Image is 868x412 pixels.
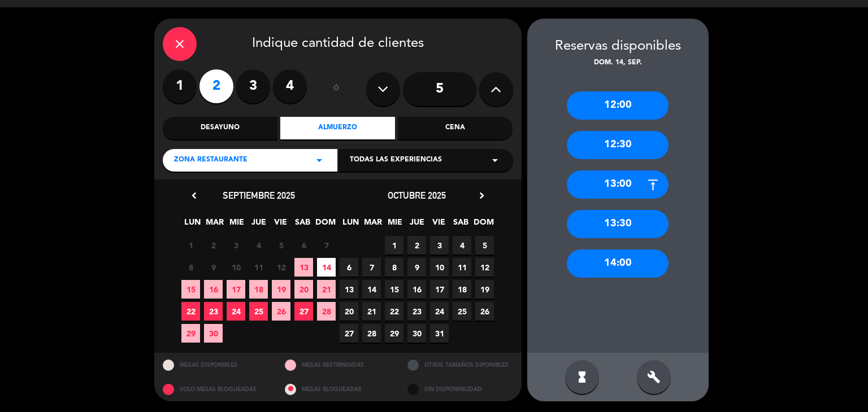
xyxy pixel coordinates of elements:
[204,302,223,321] span: 23
[398,117,513,139] div: Cena
[475,302,494,321] span: 26
[204,324,223,343] span: 30
[430,280,449,299] span: 17
[249,280,268,299] span: 18
[340,258,358,277] span: 6
[173,37,186,51] i: close
[452,216,470,234] span: SAB
[362,258,381,277] span: 7
[272,258,290,277] span: 12
[488,154,502,167] i: arrow_drop_down
[362,302,381,321] span: 21
[205,216,224,234] span: MAR
[429,216,448,234] span: VIE
[399,377,522,401] div: SIN DISPONIBILIDAD
[249,258,268,277] span: 11
[453,258,471,277] span: 11
[223,190,295,201] span: septiembre 2025
[181,236,200,255] span: 1
[385,236,403,255] span: 1
[315,216,334,234] span: DOM
[204,258,223,277] span: 9
[430,236,449,255] span: 3
[294,302,313,321] span: 27
[527,36,709,58] div: Reservas disponibles
[430,324,449,343] span: 31
[575,370,589,384] i: hourglass_full
[204,280,223,299] span: 16
[476,190,488,201] i: chevron_right
[430,302,449,321] span: 24
[567,131,669,159] div: 12:30
[430,258,449,277] span: 10
[475,236,494,255] span: 5
[317,280,336,299] span: 21
[280,117,395,139] div: Almuerzo
[340,302,358,321] span: 20
[181,302,200,321] span: 22
[407,216,426,234] span: JUE
[276,377,399,401] div: MESAS BLOQUEADAS
[388,190,446,201] span: octubre 2025
[294,280,313,299] span: 20
[294,236,313,255] span: 6
[227,216,246,234] span: MIE
[341,216,360,234] span: LUN
[385,280,403,299] span: 15
[385,302,403,321] span: 22
[567,249,669,278] div: 14:00
[183,216,202,234] span: LUN
[273,69,307,103] label: 4
[567,91,669,120] div: 12:00
[407,280,426,299] span: 16
[317,302,336,321] span: 28
[362,324,381,343] span: 28
[272,280,290,299] span: 19
[385,324,403,343] span: 29
[293,216,312,234] span: SAB
[272,302,290,321] span: 26
[475,280,494,299] span: 19
[154,353,277,377] div: MESAS DISPONIBLES
[407,236,426,255] span: 2
[453,236,471,255] span: 4
[174,155,248,166] span: Zona Restaurante
[199,69,233,103] label: 2
[362,280,381,299] span: 14
[181,324,200,343] span: 29
[249,216,268,234] span: JUE
[272,236,290,255] span: 5
[453,280,471,299] span: 18
[227,302,245,321] span: 24
[407,302,426,321] span: 23
[317,258,336,277] span: 14
[313,154,326,167] i: arrow_drop_down
[385,216,404,234] span: MIE
[227,236,245,255] span: 3
[249,302,268,321] span: 25
[475,258,494,277] span: 12
[399,353,522,377] div: OTROS TAMAÑOS DIPONIBLES
[407,258,426,277] span: 9
[527,58,709,69] div: dom. 14, sep.
[181,280,200,299] span: 15
[567,210,669,238] div: 13:30
[340,280,358,299] span: 13
[227,280,245,299] span: 17
[154,377,277,401] div: SOLO MESAS BLOQUEADAS
[567,170,669,199] div: 13:00
[385,258,403,277] span: 8
[474,216,492,234] span: DOM
[163,27,513,61] div: Indique cantidad de clientes
[318,69,355,109] div: ó
[271,216,290,234] span: VIE
[453,302,471,321] span: 25
[236,69,270,103] label: 3
[227,258,245,277] span: 10
[340,324,358,343] span: 27
[163,69,197,103] label: 1
[350,155,442,166] span: Todas las experiencias
[647,370,661,384] i: build
[276,353,399,377] div: MESAS RESTRINGIDAS
[163,117,277,139] div: Desayuno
